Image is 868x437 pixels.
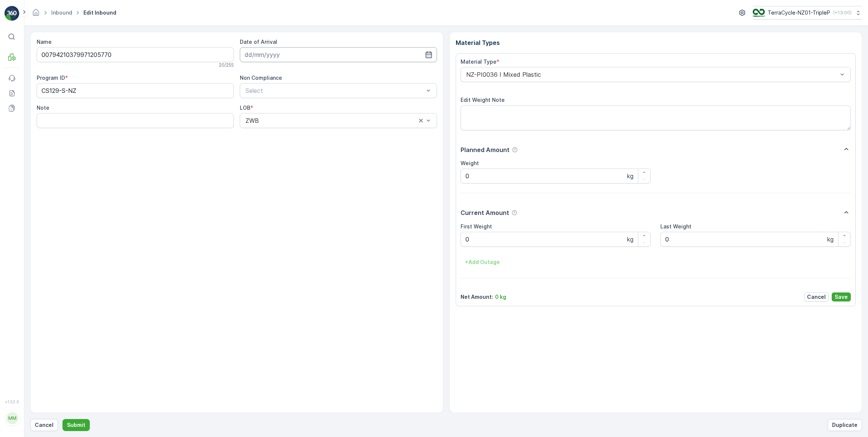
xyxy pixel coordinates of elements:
[240,75,282,81] label: Non Compliance
[35,421,54,429] p: Cancel
[6,412,18,424] div: MM
[461,58,496,65] label: Material Type
[627,172,633,180] p: kg
[461,97,505,103] label: Edit Weight Note
[833,10,852,16] p: ( +13:00 )
[461,145,510,154] p: Planned Amount
[827,235,834,244] p: kg
[660,223,691,230] label: Last Weight
[753,9,765,17] img: TC_7kpGtVS.png
[4,406,19,431] button: MM
[495,293,506,301] p: 0 kg
[240,104,250,111] label: LOB
[807,293,826,301] p: Cancel
[627,235,633,244] p: kg
[30,419,58,431] button: Cancel
[461,160,479,166] label: Weight
[4,6,19,21] img: logo
[804,292,829,301] button: Cancel
[51,9,72,16] a: Inbound
[62,419,90,431] button: Submit
[461,208,509,217] p: Current Amount
[456,38,856,47] p: Material Types
[245,86,424,95] p: Select
[461,256,504,268] button: +Add Outage
[240,39,277,45] label: Date of Arrival
[219,62,234,68] p: 20 / 255
[461,293,493,301] p: Net Amount :
[835,293,848,301] p: Save
[512,147,518,153] div: Help Tooltip Icon
[465,258,500,266] p: + Add Outage
[768,9,830,16] p: TerraCycle-NZ01-TripleP
[37,104,49,111] label: Note
[828,419,862,431] button: Duplicate
[67,421,85,429] p: Submit
[82,9,118,16] span: Edit Inbound
[511,210,517,216] div: Help Tooltip Icon
[461,223,492,230] label: First Weight
[4,400,19,404] span: v 1.52.0
[753,6,862,19] button: TerraCycle-NZ01-TripleP(+13:00)
[832,421,858,429] p: Duplicate
[37,39,52,45] label: Name
[832,292,851,301] button: Save
[37,75,65,81] label: Program ID
[32,11,40,18] a: Homepage
[240,47,437,62] input: dd/mm/yyyy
